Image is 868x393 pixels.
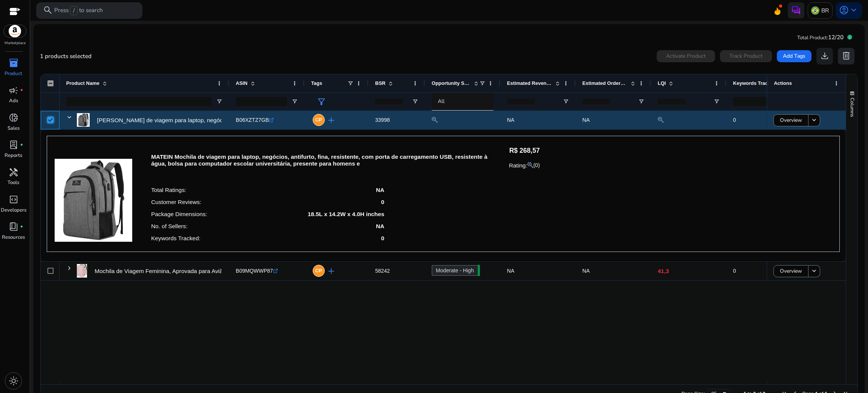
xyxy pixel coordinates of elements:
[849,98,856,117] span: Columns
[311,80,322,86] span: Tags
[9,222,18,232] span: book_4
[375,268,390,274] span: 58242
[95,263,309,279] p: Mochila de Viagem Feminina, Aprovada para Avião 10kg, [GEOGRAPHIC_DATA]...
[236,117,269,123] span: B06XZTZ7GB
[5,70,22,78] p: Product
[8,125,20,132] p: Sales
[66,80,99,86] span: Product Name
[376,187,384,193] p: NA
[638,98,644,104] button: Open Filter Menu
[821,4,829,17] p: BR
[20,89,23,92] span: fiber_manual_record
[841,51,851,61] span: delete
[658,80,666,86] span: LQI
[773,265,808,277] button: Overview
[151,223,188,230] p: No. of Sellers:
[810,117,818,124] mat-icon: keyboard_arrow_down
[507,268,514,274] span: NA
[839,5,849,15] span: account_circle
[151,199,201,206] p: Customer Reviews:
[733,268,736,274] span: 0
[780,263,802,279] span: Overview
[478,265,480,276] span: 64.99
[151,211,207,218] p: Package Dimensions:
[315,117,322,122] span: CP
[316,97,326,107] span: filter_alt
[326,115,336,125] span: add
[563,98,569,104] button: Open Filter Menu
[582,117,590,123] span: NA
[582,268,590,274] span: NA
[236,268,273,274] span: B09MQWWP87
[77,264,87,278] img: 41NzpN4KQ3L._AC_SR38,50_.jpg
[714,98,720,104] button: Open Filter Menu
[70,6,77,15] span: /
[20,225,23,229] span: fiber_manual_record
[216,98,222,104] button: Open Filter Menu
[811,6,819,15] img: br.svg
[509,147,540,155] h4: R$ 268,57
[315,268,322,273] span: CP
[9,86,18,95] span: campaign
[849,5,859,15] span: keyboard_arrow_down
[9,376,18,386] span: light_mode
[4,25,26,37] img: amazon.svg
[8,179,19,187] p: Tools
[412,98,418,104] button: Open Filter Menu
[9,97,18,105] p: Ads
[381,199,385,206] p: 0
[432,265,478,276] a: Moderate - High
[780,112,802,128] span: Overview
[9,58,18,68] span: inventory_2
[375,80,385,86] span: BSR
[838,48,854,64] button: delete
[381,235,385,242] p: 0
[9,195,18,204] span: code_blocks
[733,80,776,86] span: Keywords Tracked
[820,51,830,61] span: download
[326,266,336,276] span: add
[5,152,22,160] p: Reports
[9,167,18,177] span: handyman
[533,162,540,168] span: (0)
[1,207,26,214] p: Developers
[582,80,628,86] span: Estimated Orders/Day
[77,113,90,127] img: 81WjalMN8mL.jpg
[733,117,736,123] span: 0
[816,48,833,64] button: download
[2,234,25,241] p: Resources
[777,50,811,62] button: Add Tags
[5,40,26,46] p: Marketplace
[151,154,500,167] p: MATEIN Mochila de viagem para laptop, negócios, antifurto, fina, resistente, com porta de carrega...
[55,144,132,242] img: 81WjalMN8mL.jpg
[783,52,805,60] span: Add Tags
[308,211,384,218] p: 18.5L x 14.2W x 4.0H inches
[9,140,18,150] span: lab_profile
[773,114,808,126] button: Overview
[54,6,103,15] p: Press to search
[810,267,818,275] mat-icon: keyboard_arrow_down
[376,223,384,230] p: NA
[292,98,298,104] button: Open Filter Menu
[151,187,186,193] p: Total Ratings:
[66,97,212,106] input: Product Name Filter Input
[20,143,23,147] span: fiber_manual_record
[438,98,445,105] span: All
[40,52,92,60] span: 1 products selected
[509,160,533,170] p: Rating:
[432,80,471,86] span: Opportunity Score
[97,112,313,128] p: [PERSON_NAME] de viagem para laptop, negócios, [GEOGRAPHIC_DATA], fina,...
[151,235,200,242] p: Keywords Tracked:
[236,97,287,106] input: ASIN Filter Input
[507,117,514,123] span: NA
[375,117,390,123] span: 33998
[9,113,18,123] span: donut_small
[733,97,784,106] input: Keywords Tracked Filter Input
[658,263,720,279] p: 41,3
[507,80,552,86] span: Estimated Revenue/Day
[797,34,828,41] span: Total Product:
[828,33,844,41] span: 12/20
[236,80,248,86] span: ASIN
[774,80,792,86] span: Actions
[43,5,53,15] span: search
